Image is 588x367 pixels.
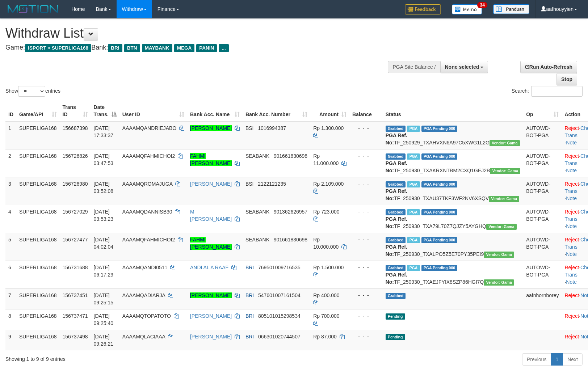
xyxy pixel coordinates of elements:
td: AUTOWD-BOT-PGA [523,149,562,177]
th: Balance [349,101,383,121]
span: Grabbed [386,126,406,132]
a: Note [566,223,577,229]
th: User ID: activate to sort column ascending [119,101,187,121]
span: MEGA [174,44,195,52]
td: TF_250929_TXAHVXN6A97C5XWG1L2G [383,121,523,149]
span: Rp 2.109.000 [313,181,344,187]
span: Copy 066301020744507 to clipboard [258,334,301,339]
a: Note [566,251,577,257]
a: Note [566,279,577,285]
span: Rp 723.000 [313,209,339,215]
td: AUTOWD-BOT-PGA [523,233,562,261]
div: - - - [352,236,380,243]
span: Copy 901362626957 to clipboard [274,209,307,215]
span: Rp 11.000.000 [313,153,339,166]
a: Reject [564,181,579,187]
span: Copy 2122121235 to clipboard [258,181,286,187]
a: Reject [564,334,579,339]
span: AAAAMQANDRIEJABO [122,125,176,131]
span: AAAAMQFAHMICHOI2 [122,237,175,242]
a: Run Auto-Refresh [520,61,577,73]
h4: Game: Bank: [5,44,385,51]
label: Search: [512,86,583,97]
span: PGA Pending [421,126,458,132]
span: Copy 901661830698 to clipboard [274,153,307,159]
span: AAAAMQADIARJA [122,292,165,298]
span: Marked by aafandaneth [407,237,420,243]
span: Marked by aafandaneth [407,153,420,160]
div: - - - [352,152,380,160]
span: PGA Pending [421,237,458,243]
span: Rp 400.000 [313,292,339,298]
span: PGA Pending [421,265,458,271]
a: Reject [564,237,579,242]
span: BRI [245,292,254,298]
span: Grabbed [386,181,406,187]
td: TF_250930_TXA79L70Z7QJZY5AYGHQ [383,205,523,233]
a: M [PERSON_NAME] [190,209,232,222]
span: Grabbed [386,209,406,215]
span: Grabbed [386,293,406,299]
span: Rp 1.500.000 [313,265,344,270]
b: PGA Ref. No: [386,132,407,145]
td: 7 [5,288,16,309]
a: [PERSON_NAME] [190,125,232,131]
a: [PERSON_NAME] [190,313,232,319]
span: ISPORT > SUPERLIGA168 [25,44,91,52]
a: Reject [564,292,579,298]
div: - - - [352,333,380,340]
span: Vendor URL: https://trx31.1velocity.biz [490,168,520,174]
span: Rp 700.000 [313,313,339,319]
span: MAYBANK [142,44,172,52]
span: Marked by aafromsomean [407,265,420,271]
td: 5 [5,233,16,261]
span: Copy 901661830698 to clipboard [274,237,307,242]
span: 156731688 [63,265,88,270]
a: ANDI AL A RAAF [190,265,228,270]
a: Reject [564,153,579,159]
td: AUTOWD-BOT-PGA [523,261,562,288]
span: PGA Pending [421,209,458,215]
span: [DATE] 04:02:04 [94,237,114,250]
img: Feedback.jpg [405,4,441,14]
th: ID [5,101,16,121]
span: 156727029 [63,209,88,215]
td: TF_250930_TXAEJFYIX8SZP86HGI7Q [383,261,523,288]
span: Vendor URL: https://trx31.1velocity.biz [486,224,517,230]
span: Rp 10.000.000 [313,237,339,250]
span: PANIN [196,44,217,52]
th: Date Trans.: activate to sort column descending [91,101,119,121]
a: Reject [564,125,579,131]
span: AAAAMQROMAJUGA [122,181,172,187]
span: AAAAMQDANNISB30 [122,209,172,215]
span: BRI [245,313,254,319]
span: 156687398 [63,125,88,131]
td: TF_250930_TXALPO5Z5E70PY35PEI9 [383,233,523,261]
div: - - - [352,292,380,299]
a: Note [566,168,577,173]
a: Stop [556,73,577,85]
span: 156726826 [63,153,88,159]
span: BSI [245,181,254,187]
span: [DATE] 17:33:37 [94,125,114,138]
span: 156737451 [63,292,88,298]
span: AAAAMQTOPATOTO [122,313,171,319]
b: PGA Ref. No: [386,160,407,173]
span: None selected [445,64,479,70]
span: Rp 87.000 [313,334,337,339]
span: BRI [108,44,122,52]
td: 4 [5,205,16,233]
span: Pending [386,313,405,320]
a: Note [566,140,577,145]
a: Previous [522,353,551,366]
span: 34 [477,2,487,8]
b: PGA Ref. No: [386,244,407,257]
span: SEABANK [245,153,269,159]
span: Rp 1.300.000 [313,125,344,131]
b: PGA Ref. No: [386,216,407,229]
td: SUPERLIGA168 [16,261,60,288]
span: [DATE] 03:52:08 [94,181,114,194]
img: MOTION_logo.png [5,4,60,14]
td: aafnhornborey [523,288,562,309]
span: Marked by aafandaneth [407,209,420,215]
